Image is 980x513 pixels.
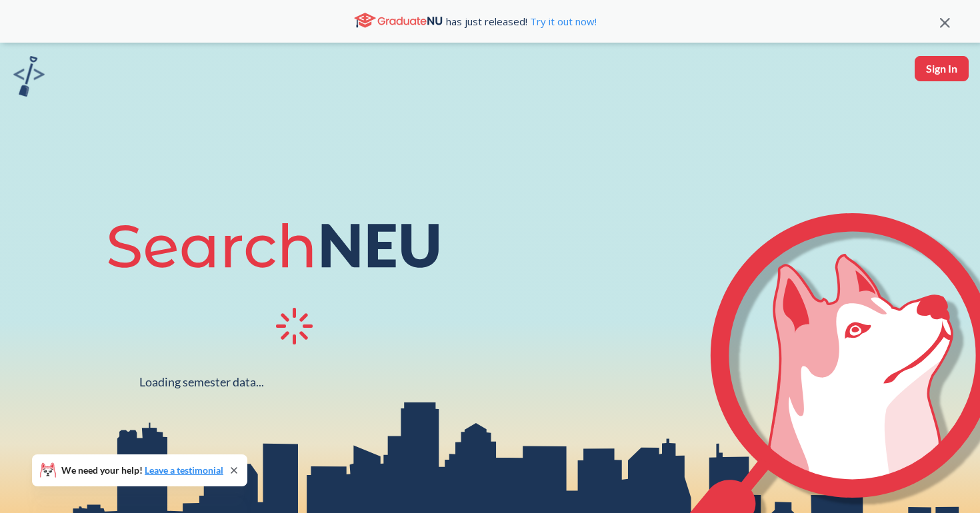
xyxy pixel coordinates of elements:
[446,14,597,29] span: has just released!
[139,374,264,390] div: Loading semester data...
[527,15,597,28] a: Try it out now!
[13,56,45,97] img: sandbox logo
[145,464,223,476] a: Leave a testimonial
[915,56,969,81] button: Sign In
[13,56,45,101] a: sandbox logo
[61,466,223,475] span: We need your help!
